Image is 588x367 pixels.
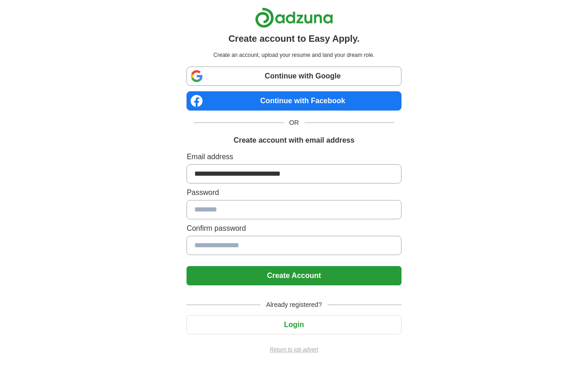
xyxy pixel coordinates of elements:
a: Continue with Google [187,67,401,86]
button: Create Account [187,266,401,285]
a: Continue with Facebook [187,91,401,111]
span: Already registered? [260,300,327,310]
img: Adzuna logo [255,7,333,28]
span: OR [284,118,305,128]
h1: Create account to Easy Apply. [228,32,360,45]
button: Login [187,315,401,334]
label: Email address [187,151,401,162]
h1: Create account with email address [233,135,354,146]
a: Return to job advert [187,345,401,354]
p: Create an account, upload your resume and land your dream role. [188,51,399,59]
label: Confirm password [187,223,401,234]
label: Password [187,187,401,198]
a: Login [187,321,401,328]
